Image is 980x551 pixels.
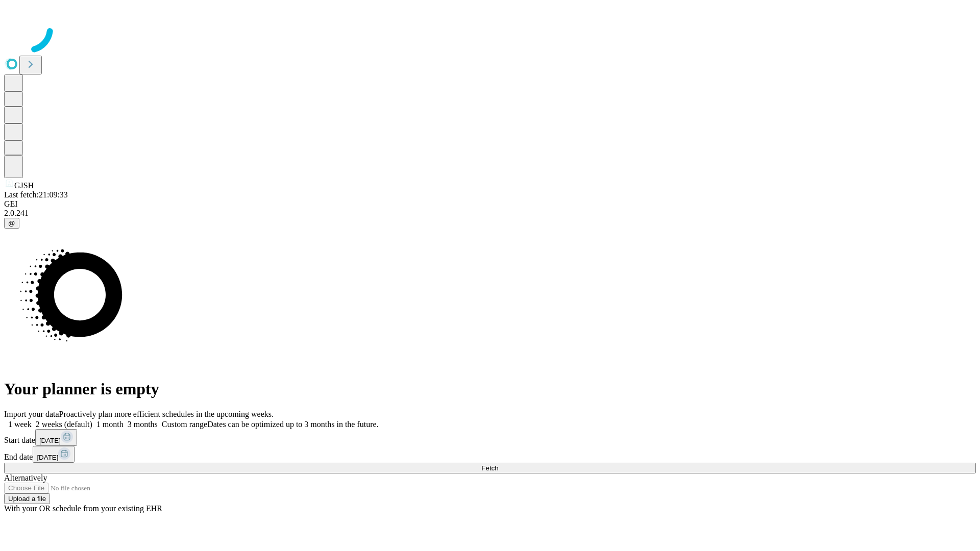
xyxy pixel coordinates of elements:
[36,420,92,429] span: 2 weeks (default)
[8,219,15,227] span: @
[14,181,34,190] span: GJSH
[4,218,19,229] button: @
[33,446,75,463] button: [DATE]
[4,504,162,513] span: With your OR schedule from your existing EHR
[4,493,50,504] button: Upload a file
[4,429,976,446] div: Start date
[4,209,976,218] div: 2.0.241
[39,437,61,444] span: [DATE]
[4,410,59,418] span: Import your data
[96,420,124,429] span: 1 month
[8,420,32,429] span: 1 week
[59,410,274,418] span: Proactively plan more efficient schedules in the upcoming weeks.
[162,420,207,429] span: Custom range
[128,420,158,429] span: 3 months
[4,463,976,473] button: Fetch
[4,446,976,463] div: End date
[4,199,976,209] div: GEI
[35,429,77,446] button: [DATE]
[4,473,47,482] span: Alternatively
[37,454,58,461] span: [DATE]
[4,380,976,398] h1: Your planner is empty
[4,190,68,199] span: Last fetch: 21:09:33
[207,420,378,429] span: Dates can be optimized up to 3 months in the future.
[481,464,498,472] span: Fetch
